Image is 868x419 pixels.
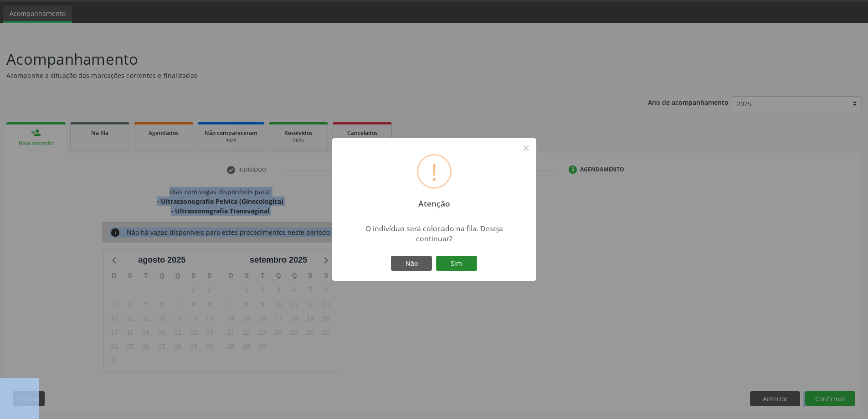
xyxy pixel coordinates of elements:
div: ! [431,155,437,187]
button: Não [391,256,432,271]
div: O indivíduo será colocado na fila. Deseja continuar? [354,223,514,243]
button: Close this dialog [519,140,534,156]
button: Sim [436,256,477,271]
h2: Atenção [410,192,458,208]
